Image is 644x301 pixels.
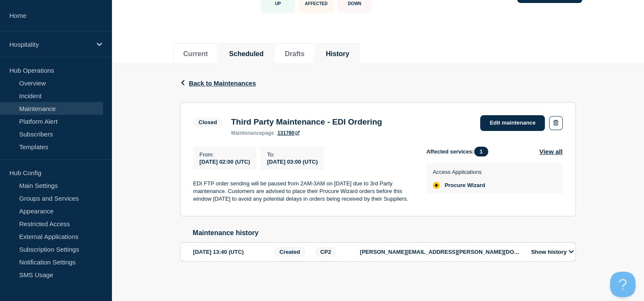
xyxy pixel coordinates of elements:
button: Show history [529,248,576,256]
p: [PERSON_NAME][EMAIL_ADDRESS][PERSON_NAME][DOMAIN_NAME] [360,249,522,255]
span: [DATE] 03:00 (UTC) [267,159,318,165]
button: Scheduled [229,50,263,58]
a: 131780 [278,130,300,136]
button: Drafts [285,50,304,58]
p: To : [267,151,318,158]
span: maintenance [231,130,262,136]
button: Current [183,50,208,58]
p: Hospitality [9,41,91,48]
h2: Maintenance history [193,229,576,237]
span: Back to Maintenances [189,80,256,87]
p: Access Applications [433,169,485,175]
p: Affected [305,1,327,6]
button: History [326,50,349,58]
div: [DATE] 13:40 (UTC) [193,247,272,257]
p: From : [200,151,250,158]
span: 1 [474,147,488,156]
button: Back to Maintenances [180,80,256,87]
span: Procure Wizard [445,182,485,189]
p: page [231,130,274,136]
p: EDI FTP order sending will be paused from 2AM-3AM on [DATE] due to 3rd Party maintenance. Custome... [193,180,413,203]
button: View all [539,147,563,156]
span: Created [274,247,306,257]
span: Closed [193,117,223,127]
span: Affected services: [426,147,492,156]
p: Up [275,1,281,6]
iframe: Help Scout Beacon - Open [610,272,635,297]
div: affected [433,182,440,189]
h3: Third Party Maintenance - EDI Ordering [231,117,382,127]
span: CP2 [315,247,337,257]
p: Down [348,1,361,6]
a: Edit maintenance [480,115,545,131]
span: [DATE] 02:00 (UTC) [200,159,250,165]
